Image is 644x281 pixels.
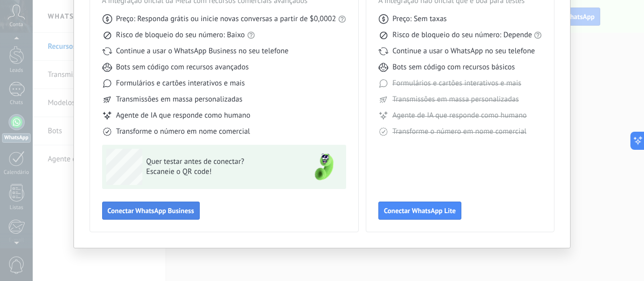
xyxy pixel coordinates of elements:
span: Risco de bloqueio do seu número: Depende [392,30,532,40]
span: Continue a usar o WhatsApp Business no seu telefone [116,46,289,56]
img: green-phone.png [306,149,342,185]
span: Escaneie o QR code! [146,167,293,177]
span: Conectar WhatsApp Business [108,207,194,214]
button: Conectar WhatsApp Lite [378,202,461,220]
span: Bots sem código com recursos básicos [392,62,515,72]
span: Transforme o número em nome comercial [392,127,526,137]
span: Conectar WhatsApp Lite [384,207,456,214]
span: Risco de bloqueio do seu número: Baixo [116,30,245,40]
span: Formulários e cartões interativos e mais [392,78,521,88]
span: Transforme o número em nome comercial [116,127,250,137]
span: Bots sem código com recursos avançados [116,62,249,72]
span: Preço: Responda grátis ou inicie novas conversas a partir de $0,0002 [116,14,336,24]
span: Continue a usar o WhatsApp no seu telefone [392,46,535,56]
span: Preço: Sem taxas [392,14,447,24]
button: Conectar WhatsApp Business [102,202,200,220]
span: Agente de IA que responde como humano [116,111,251,121]
span: Agente de IA que responde como humano [392,111,527,121]
span: Transmissões em massa personalizadas [392,95,519,105]
span: Transmissões em massa personalizadas [116,95,243,105]
span: Formulários e cartões interativos e mais [116,78,245,88]
span: Quer testar antes de conectar? [146,157,293,167]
